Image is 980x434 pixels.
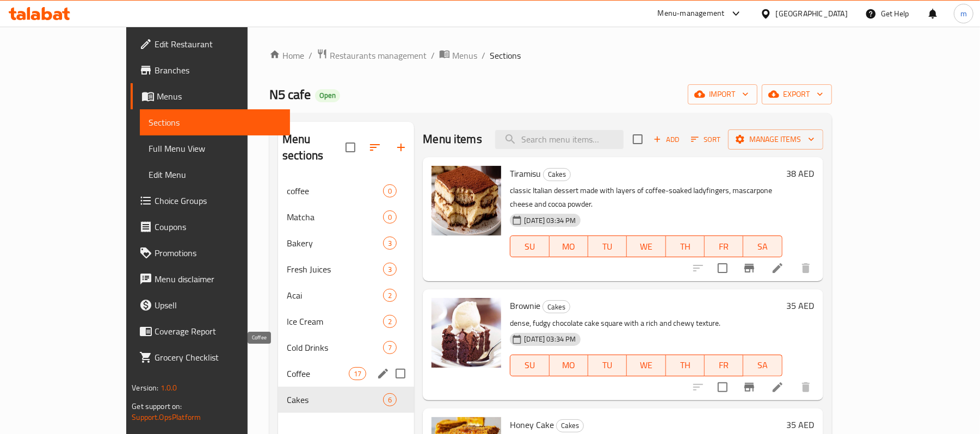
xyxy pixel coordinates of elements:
span: Edit Menu [149,168,281,181]
div: Cold Drinks7 [278,334,414,361]
div: items [383,341,397,354]
span: Edit Restaurant [155,38,281,51]
button: MO [550,235,588,257]
p: dense, fudgy chocolate cake square with a rich and chewy texture. [510,317,782,330]
span: Add item [649,131,684,148]
span: Select all sections [339,136,362,159]
span: TH [670,239,700,255]
a: Menus [439,48,477,63]
span: Sort items [684,131,728,148]
div: Cakes [543,300,570,313]
button: delete [793,255,819,281]
span: Select to update [711,376,734,399]
span: Sections [149,116,281,129]
h6: 35 AED [787,298,815,313]
span: Cakes [557,419,583,432]
div: coffee0 [278,178,414,204]
div: Cold Drinks [287,341,383,354]
h2: Menu items [423,131,482,147]
div: Cakes [556,419,584,432]
div: items [383,263,397,276]
button: import [688,84,757,104]
nav: Menu sections [278,173,414,417]
span: Bakery [287,237,383,250]
div: Cakes6 [278,387,414,413]
button: SU [510,355,549,376]
span: SA [748,357,778,373]
a: Edit Restaurant [131,31,290,57]
div: Coffee17edit [278,361,414,387]
a: Grocery Checklist [131,344,290,370]
span: export [771,88,823,101]
span: Coupons [155,220,281,233]
div: items [383,184,397,197]
button: TU [588,235,627,257]
span: SU [515,239,545,255]
span: coffee [287,184,383,197]
span: 2 [384,317,396,327]
span: 3 [384,238,396,249]
a: Edit Menu [140,162,290,188]
span: Fresh Juices [287,263,383,276]
a: Support.OpsPlatform [132,410,201,424]
div: items [383,237,397,250]
button: FR [705,235,743,257]
a: Menus [131,83,290,109]
button: MO [550,355,588,376]
span: Add [652,133,681,146]
span: Matcha [287,210,383,224]
span: TU [593,357,622,373]
span: Select to update [711,257,734,280]
p: classic Italian dessert made with layers of coffee-soaked ladyfingers, mascarpone cheese and coco... [510,184,782,211]
div: Cakes [543,168,571,181]
a: Promotions [131,240,290,266]
span: WE [631,239,661,255]
span: Upsell [155,299,281,312]
button: Add section [388,134,414,160]
span: Promotions [155,246,281,259]
span: Cakes [287,393,383,406]
button: Branch-specific-item [736,374,762,400]
span: Ice Cream [287,315,383,328]
span: Version: [132,381,158,395]
div: Acai2 [278,282,414,308]
button: Branch-specific-item [736,255,762,281]
span: Cakes [543,301,570,313]
li: / [431,49,435,62]
button: SA [743,355,782,376]
div: items [383,210,397,224]
a: Menu disclaimer [131,266,290,292]
span: Full Menu View [149,142,281,155]
a: Full Menu View [140,135,290,162]
span: Menus [157,90,281,103]
span: Branches [155,64,281,77]
span: SU [515,357,545,373]
span: TH [670,357,700,373]
button: TH [666,235,705,257]
span: Coverage Report [155,325,281,338]
span: Sections [490,49,521,62]
div: [GEOGRAPHIC_DATA] [776,8,848,20]
div: Open [315,89,340,102]
span: 6 [384,395,396,405]
span: Tiramisu [510,165,541,182]
span: 2 [384,290,396,301]
div: items [349,367,366,380]
span: import [697,88,749,101]
span: [DATE] 03:34 PM [520,215,580,226]
div: Matcha0 [278,204,414,230]
a: Coverage Report [131,318,290,344]
input: search [495,130,624,149]
button: Sort [688,131,724,148]
div: Acai [287,289,383,302]
h6: 38 AED [787,166,815,181]
span: Coffee [287,367,349,380]
a: Choice Groups [131,188,290,214]
span: Restaurants management [330,49,427,62]
span: m [960,8,967,20]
